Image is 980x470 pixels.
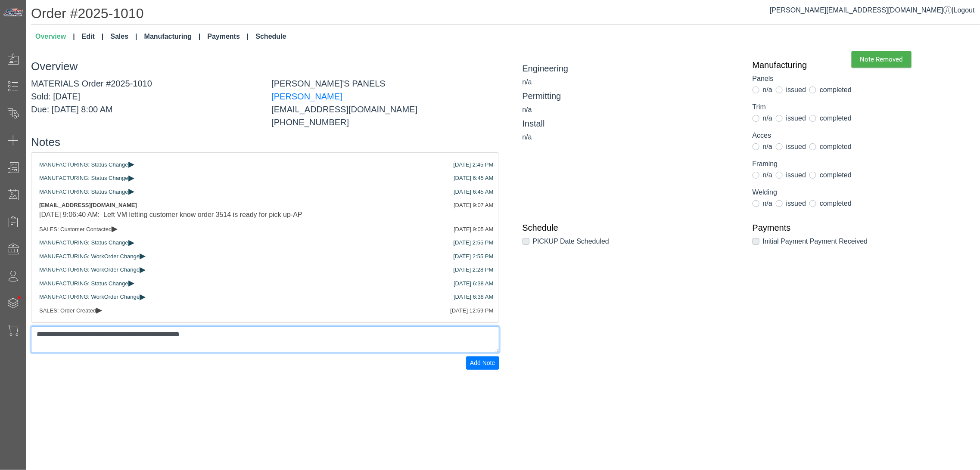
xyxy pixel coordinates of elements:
a: Overview [32,28,78,45]
h3: Overview [31,60,499,73]
span: Add Note [470,359,495,366]
div: MANUFACTURING: WorkOrder Change [39,266,491,274]
a: [PERSON_NAME][EMAIL_ADDRESS][DOMAIN_NAME] [770,6,952,14]
a: Manufacturing [141,28,204,45]
div: MANUFACTURING: Status Change [39,279,491,288]
h5: Engineering [523,63,740,74]
h5: Permitting [523,91,740,101]
div: | [770,5,975,15]
a: Payments [204,28,252,45]
div: MANUFACTURING: Status Change [39,188,491,196]
img: Metals Direct Inc Logo [3,8,24,17]
a: Payments [753,223,970,233]
div: MATERIALS Order #2025-1010 Sold: [DATE] Due: [DATE] 8:00 AM [25,77,265,129]
span: [EMAIL_ADDRESS][DOMAIN_NAME] [39,202,137,208]
span: ▸ [140,294,146,299]
a: Schedule [523,223,740,233]
div: [DATE] 2:45 PM [454,161,494,169]
div: Note Removed [852,51,912,68]
div: SALES: Order Created [39,306,491,315]
div: n/a [523,77,740,87]
div: [DATE] 12:59 PM [450,306,493,315]
span: ▸ [140,253,146,258]
div: [DATE] 6:45 AM [454,188,493,196]
div: SALES: Customer Contacted [39,225,491,234]
a: Edit [78,28,107,45]
a: [PERSON_NAME] [271,92,342,101]
span: ▸ [128,188,134,194]
button: Add Note [466,356,499,370]
div: MANUFACTURING: Status Change [39,161,491,169]
div: [DATE] 2:55 PM [454,252,494,261]
span: ▸ [96,307,102,312]
div: [DATE] 6:38 AM [454,293,493,301]
div: MANUFACTURING: WorkOrder Change [39,293,491,301]
a: Manufacturing [753,60,970,70]
span: ▸ [128,280,134,285]
div: MANUFACTURING: Status Change [39,174,491,182]
div: [DATE] 9:07 AM [454,201,493,210]
span: • [8,284,30,312]
h5: Install [523,118,740,129]
div: [DATE] 6:45 AM [454,174,493,182]
div: n/a [523,105,740,115]
label: PICKUP Date Scheduled [533,236,610,247]
div: [DATE] 6:38 AM [454,279,493,288]
span: ▸ [128,239,134,245]
div: MANUFACTURING: Status Change [39,238,491,247]
div: [DATE] 2:55 PM [454,238,494,247]
label: Initial Payment Payment Received [763,236,868,247]
span: ▸ [128,175,134,180]
span: ▸ [112,226,118,231]
div: [DATE] 9:05 AM [454,225,493,234]
a: Schedule [252,28,289,45]
a: Sales [107,28,140,45]
div: n/a [523,132,740,142]
div: [PERSON_NAME]'S PANELS [EMAIL_ADDRESS][DOMAIN_NAME] [PHONE_NUMBER] [265,77,505,129]
div: [DATE] 2:28 PM [454,266,494,274]
h1: Order #2025-1010 [31,5,980,25]
span: ▸ [140,266,146,272]
div: [DATE] 9:06:40 AM: Left VM letting customer know order 3514 is ready for pick up-AP [39,210,491,220]
span: Logout [954,6,975,14]
h3: Notes [31,136,499,149]
div: MANUFACTURING: WorkOrder Change [39,252,491,261]
span: ▸ [128,161,134,167]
